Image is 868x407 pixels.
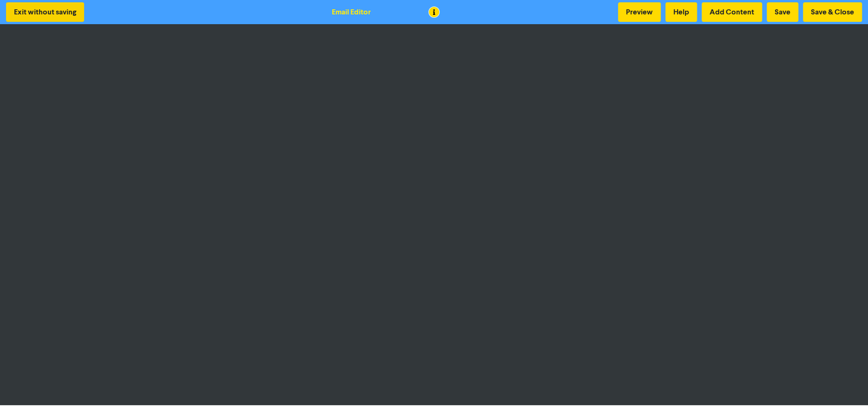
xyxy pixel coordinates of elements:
button: Exit without saving [6,2,84,22]
button: Preview [618,2,661,22]
button: Help [665,2,697,22]
button: Save [767,2,798,22]
button: Add Content [702,2,762,22]
div: Email Editor [332,7,371,18]
button: Save & Close [803,2,862,22]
